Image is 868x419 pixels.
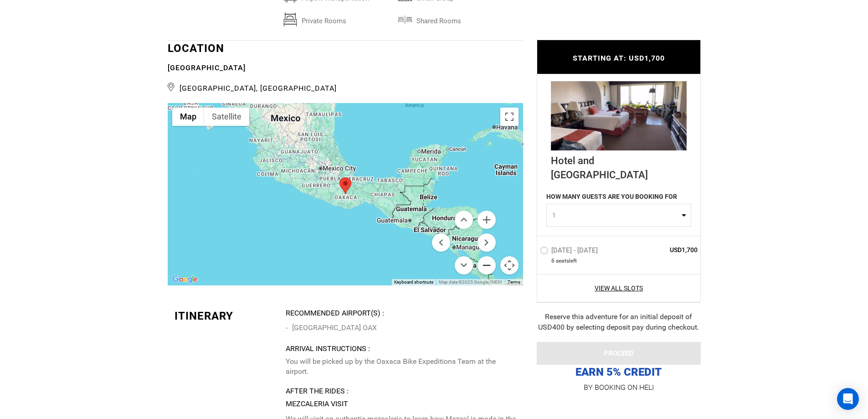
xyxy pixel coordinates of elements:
img: sharedrooms.svg [398,13,412,26]
label: [DATE] - [DATE] [540,246,600,257]
button: Move down [455,256,473,274]
div: Open Intercom Messenger [837,388,859,410]
span: s [566,257,569,265]
button: Move right [478,233,496,252]
span: seat left [556,257,577,265]
span: Shared Rooms [412,13,513,25]
button: 1 [546,204,691,227]
div: Recommended Airport(s) : [286,308,516,319]
div: After the Rides : [286,386,516,397]
button: Zoom out [478,256,496,274]
button: Keyboard shortcuts [394,279,433,285]
button: Show satellite imagery [204,108,249,126]
div: Itinerary [175,308,279,324]
div: Reserve this adventure for an initial deposit of USD400 by selecting deposit pay during checkout. [537,312,701,333]
span: Map data ©2025 Google, INEGI [439,279,502,285]
button: Move up [455,211,473,229]
span: USD1,700 [632,245,698,254]
span: [GEOGRAPHIC_DATA], [GEOGRAPHIC_DATA] [168,80,523,94]
p: BY BOOKING ON HELI [537,381,701,394]
button: Zoom in [478,211,496,229]
b: [GEOGRAPHIC_DATA] [168,63,246,72]
span: 6 [551,257,555,265]
strong: MEZCALERIA VISIT [286,399,348,408]
img: e2c4d1cf-647d-42f7-9197-ab01abfa3079_344_d1b29f5fe415789feb37f941990a719c_loc_ngl.jpg [551,81,687,150]
p: You will be picked up by the Oaxaca Bike Expeditions Team at the airport. [286,357,516,378]
button: PROCEED [537,342,701,365]
a: Terms (opens in new tab) [508,279,520,285]
a: View All Slots [540,284,698,293]
span: Private Rooms [297,13,398,25]
span: STARTING AT: USD1,700 [573,54,665,62]
button: Map camera controls [500,256,519,274]
div: Hotel and [GEOGRAPHIC_DATA] [551,150,687,182]
img: Google [170,274,200,285]
div: LOCATION [168,41,523,94]
button: Toggle fullscreen view [500,108,519,126]
img: privaterooms.svg [283,13,297,26]
a: Open this area in Google Maps (opens a new window) [170,274,200,285]
button: Show street map [172,108,204,126]
li: [GEOGRAPHIC_DATA] OAX [286,321,516,335]
div: Arrival Instructions : [286,344,516,354]
button: Move left [432,233,450,252]
label: HOW MANY GUESTS ARE YOU BOOKING FOR [546,192,677,204]
span: 1 [552,211,679,220]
